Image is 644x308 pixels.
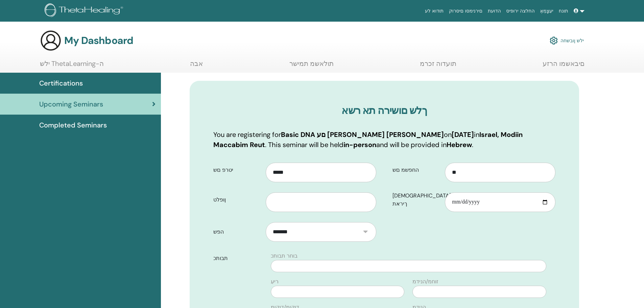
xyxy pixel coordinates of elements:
span: Completed Seminars [39,120,107,130]
label: בוחר תבותכ [271,252,297,260]
a: םירנימסו םיסרוק [446,5,485,17]
a: תולאשמ תמישר [289,60,334,73]
h3: My Dashboard [64,34,133,47]
img: cog.svg [550,35,558,46]
a: תועדוה זכרמ [420,60,456,73]
img: generic-user-icon.jpg [40,30,62,51]
label: הפש [208,226,266,238]
a: החלצה ירופיס [504,5,538,17]
p: You are registering for on in . This seminar will be held and will be provided in . [213,129,555,150]
span: Upcoming Seminars [39,99,103,109]
label: תבותכ [208,252,267,265]
a: ילש ןובשחה [550,33,584,48]
h3: ךלש םושירה תא רשא [213,104,555,117]
label: ןופלט [208,193,266,206]
a: יעִצָמְאֶ [538,5,556,17]
b: Basic DNA םע [PERSON_NAME] [PERSON_NAME] [281,130,444,139]
label: ריעִ [271,278,279,286]
a: הדועת [485,5,504,17]
img: logo.png [45,3,125,19]
a: אבה [190,60,203,73]
label: [DEMOGRAPHIC_DATA] ךיראת [387,189,445,210]
span: Certifications [39,78,83,88]
a: תונח [556,5,571,17]
label: החפשמ םש [387,164,445,176]
a: תודוא לע [422,5,446,17]
b: Hebrew [447,140,472,149]
b: in-person [343,140,376,149]
a: ילש ThetaLearning-ה [40,60,104,73]
a: םיבאשמו הרזע [543,60,585,73]
b: [DATE] [452,130,474,139]
label: זוחמ/הנידמ [412,278,438,286]
label: יטרפ םש [208,164,266,176]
